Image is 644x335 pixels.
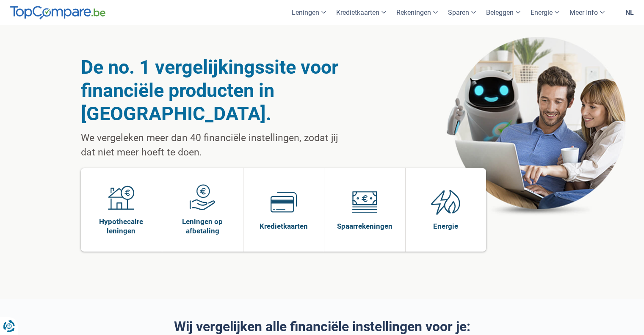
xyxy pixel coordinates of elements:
[243,168,324,252] a: Kredietkaarten Kredietkaarten
[406,168,486,252] a: Energie Energie
[10,6,105,19] img: TopCompare
[260,221,308,231] span: Kredietkaarten
[108,184,134,210] img: Hypothecaire leningen
[81,319,564,334] h2: Wij vergelijken alle financiële instellingen voor je:
[81,168,162,252] a: Hypothecaire leningen Hypothecaire leningen
[162,168,243,252] a: Leningen op afbetaling Leningen op afbetaling
[431,189,461,215] img: Energie
[433,221,458,231] span: Energie
[271,189,297,215] img: Kredietkaarten
[81,131,346,160] p: We vergeleken meer dan 40 financiële instellingen, zodat jij dat niet meer hoeft te doen.
[85,217,158,235] span: Hypothecaire leningen
[351,189,378,215] img: Spaarrekeningen
[337,221,392,231] span: Spaarrekeningen
[81,55,346,125] h1: De no. 1 vergelijkingssite voor financiële producten in [GEOGRAPHIC_DATA].
[189,184,216,210] img: Leningen op afbetaling
[324,168,405,252] a: Spaarrekeningen Spaarrekeningen
[166,217,239,235] span: Leningen op afbetaling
